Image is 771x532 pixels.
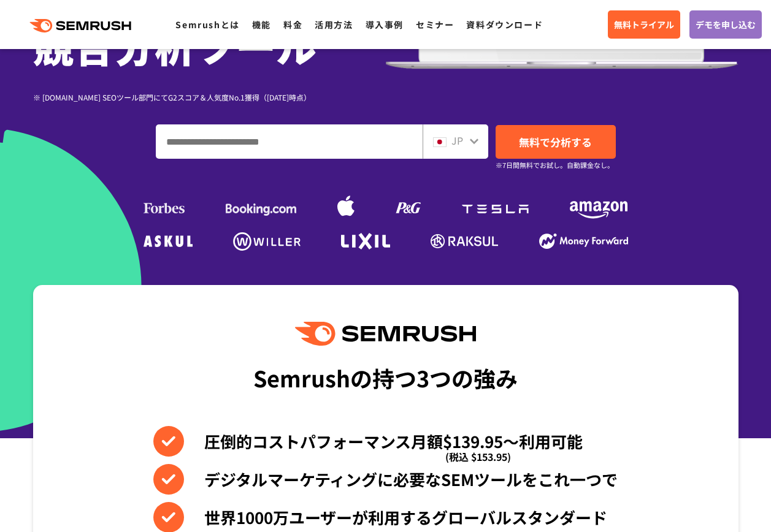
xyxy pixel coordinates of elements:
[614,18,674,31] span: 無料トライアル
[153,464,618,495] li: デジタルマーケティングに必要なSEMツールをこれ一つで
[451,133,463,148] span: JP
[366,18,404,31] a: 導入事例
[33,91,386,103] div: ※ [DOMAIN_NAME] SEOツール部門にてG2スコア＆人気度No.1獲得（[DATE]時点）
[295,322,475,346] img: Semrush
[496,125,616,159] a: 無料で分析する
[416,18,454,31] a: セミナー
[445,441,511,472] span: (税込 $153.95)
[315,18,353,31] a: 活用方法
[608,10,680,39] a: 無料トライアル
[252,18,271,31] a: 機能
[519,134,592,150] span: 無料で分析する
[253,355,518,400] div: Semrushの持つ3つの強み
[689,10,762,39] a: デモを申し込む
[156,125,422,158] input: ドメイン、キーワードまたはURLを入力してください
[283,18,302,31] a: 料金
[496,159,614,171] small: ※7日間無料でお試し。自動課金なし。
[153,426,618,457] li: 圧倒的コストパフォーマンス月額$139.95〜利用可能
[466,18,543,31] a: 資料ダウンロード
[175,18,239,31] a: Semrushとは
[696,18,756,31] span: デモを申し込む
